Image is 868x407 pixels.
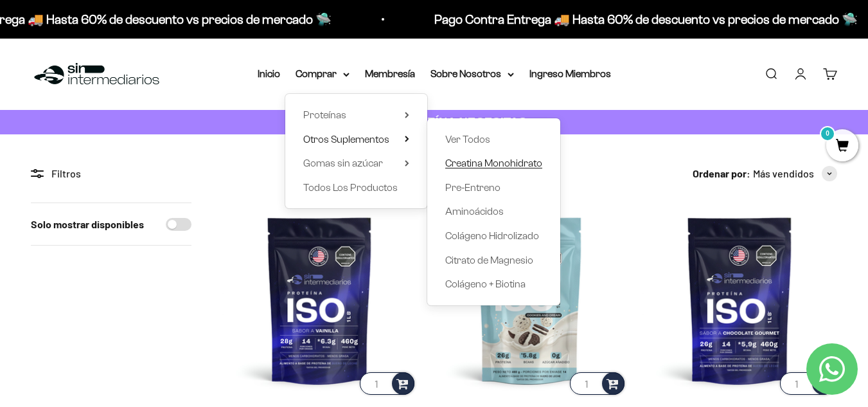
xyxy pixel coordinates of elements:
[303,107,409,123] summary: Proteínas
[445,276,542,293] a: Colágeno + Biotina
[394,9,817,30] p: Pago Contra Entrega 🚚 Hasta 60% de descuento vs precios de mercado 🛸
[445,206,504,217] span: Aminoácidos
[303,179,409,196] a: Todos Los Productos
[753,165,814,182] span: Más vendidos
[820,126,835,141] mark: 0
[31,165,191,182] div: Filtros
[693,165,750,182] span: Ordenar por:
[365,68,415,79] a: Membresía
[303,134,389,145] span: Otros Suplementos
[303,131,409,148] summary: Otros Suplementos
[445,230,539,241] span: Colágeno Hidrolizado
[753,165,837,182] button: Más vendidos
[303,155,409,172] summary: Gomas sin azúcar
[430,66,514,82] summary: Sobre Nosotros
[445,228,542,244] a: Colágeno Hidrolizado
[445,134,490,145] span: Ver Todos
[296,66,350,82] summary: Comprar
[445,155,542,172] a: Creatina Monohidrato
[445,203,542,220] a: Aminoácidos
[445,252,542,269] a: Citrato de Magnesio
[445,131,542,148] a: Ver Todos
[303,158,383,168] span: Gomas sin azúcar
[445,158,542,168] span: Creatina Monohidrato
[529,68,611,79] a: Ingreso Miembros
[445,179,542,196] a: Pre-Entreno
[445,182,500,193] span: Pre-Entreno
[826,140,858,154] a: 0
[303,109,346,120] span: Proteínas
[303,182,398,193] span: Todos Los Productos
[31,216,144,233] label: Solo mostrar disponibles
[445,255,533,266] span: Citrato de Magnesio
[445,278,526,289] span: Colágeno + Biotina
[258,68,280,79] a: Inicio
